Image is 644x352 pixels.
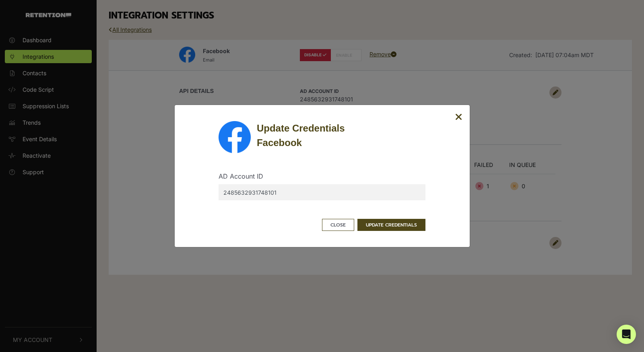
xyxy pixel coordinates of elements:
button: UPDATE CREDENTIALS [357,219,425,231]
div: Update Credentials [257,121,425,150]
input: [AD Account ID] [219,184,425,200]
button: Close [322,219,354,231]
img: Facebook [219,121,251,153]
button: Close [455,112,462,122]
label: AD Account ID [219,171,263,181]
div: Open Intercom Messenger [617,325,636,344]
strong: Facebook [257,137,302,148]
